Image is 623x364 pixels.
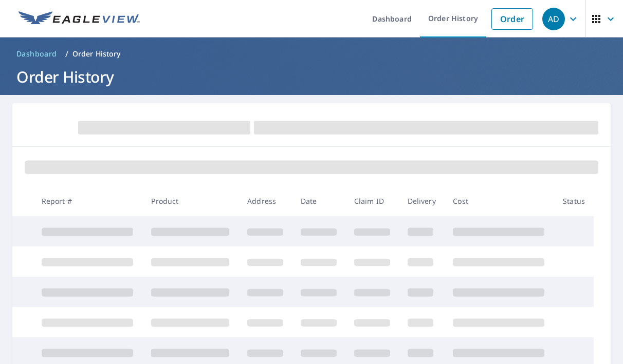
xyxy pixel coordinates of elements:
h1: Order History [12,66,611,87]
img: EV Logo [19,11,140,27]
th: Claim ID [346,186,399,216]
span: Dashboard [16,49,57,59]
th: Status [555,186,594,216]
p: Order History [72,49,121,59]
th: Product [143,186,239,216]
th: Address [239,186,292,216]
th: Date [292,186,346,216]
th: Cost [445,186,555,216]
nav: breadcrumb [12,46,611,62]
div: AD [542,8,565,30]
th: Delivery [399,186,445,216]
a: Order [491,8,533,30]
li: / [65,48,68,60]
a: Dashboard [12,46,61,62]
th: Report # [33,186,143,216]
